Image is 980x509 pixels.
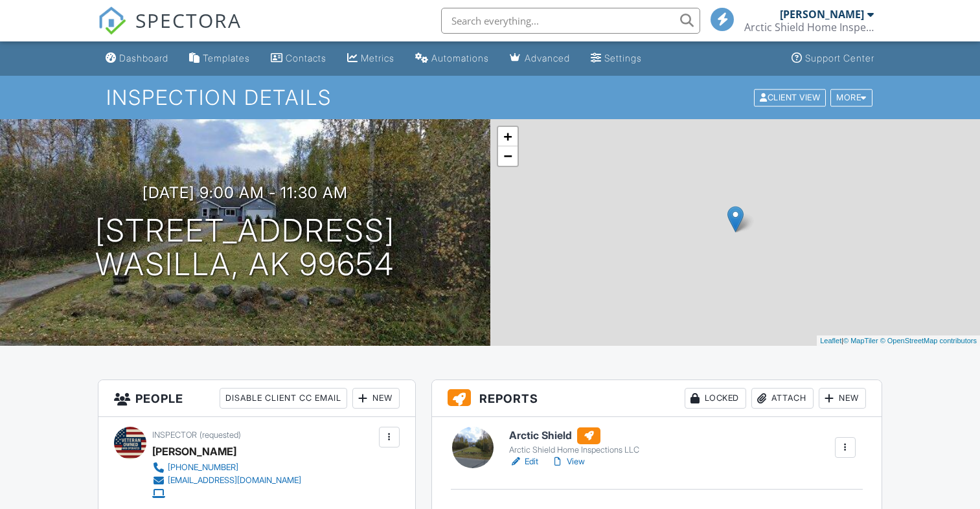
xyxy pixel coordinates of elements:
a: Advanced [505,47,575,71]
a: © MapTiler [843,337,878,345]
a: Metrics [342,47,400,71]
a: Automations (Basic) [410,47,494,71]
input: Search everything... [441,8,700,34]
div: New [819,388,866,409]
div: Automations [431,52,489,63]
a: Zoom in [498,127,518,146]
a: Edit [509,455,538,468]
a: Templates [184,47,255,71]
span: Inspector [152,430,197,440]
div: Metrics [361,52,394,63]
h3: [DATE] 9:00 am - 11:30 am [142,184,348,201]
div: Support Center [805,52,874,63]
div: Attach [751,388,814,409]
a: SPECTORA [98,17,242,45]
a: Support Center [786,47,880,71]
a: © OpenStreetMap contributors [880,337,977,345]
h1: Inspection Details [106,86,874,109]
div: [EMAIL_ADDRESS][DOMAIN_NAME] [168,475,301,486]
h1: [STREET_ADDRESS] Wasilla, AK 99654 [95,214,395,282]
div: Dashboard [119,52,168,63]
div: Advanced [525,52,570,63]
div: Disable Client CC Email [220,388,347,409]
div: Locked [685,388,746,409]
a: [PHONE_NUMBER] [152,461,301,474]
a: View [551,455,585,468]
div: Contacts [286,52,326,63]
a: Client View [753,92,829,102]
div: Arctic Shield Home Inspections LLC [744,21,874,34]
div: More [830,89,872,106]
div: [PERSON_NAME] [780,8,864,21]
a: Leaflet [820,337,841,345]
h3: People [98,380,415,417]
div: Client View [754,89,826,106]
div: Arctic Shield Home Inspections LLC [509,445,639,455]
div: | [817,335,980,346]
h3: Reports [432,380,882,417]
a: Arctic Shield Arctic Shield Home Inspections LLC [509,427,639,456]
a: [EMAIL_ADDRESS][DOMAIN_NAME] [152,474,301,487]
a: Settings [586,47,647,71]
div: [PHONE_NUMBER] [168,462,238,473]
img: The Best Home Inspection Software - Spectora [98,6,126,35]
div: Settings [604,52,642,63]
span: (requested) [199,430,241,440]
a: Contacts [266,47,332,71]
div: Templates [203,52,250,63]
span: SPECTORA [135,6,242,34]
h6: Arctic Shield [509,427,639,444]
div: New [352,388,400,409]
a: Zoom out [498,146,518,166]
a: Dashboard [100,47,174,71]
div: [PERSON_NAME] [152,442,236,461]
